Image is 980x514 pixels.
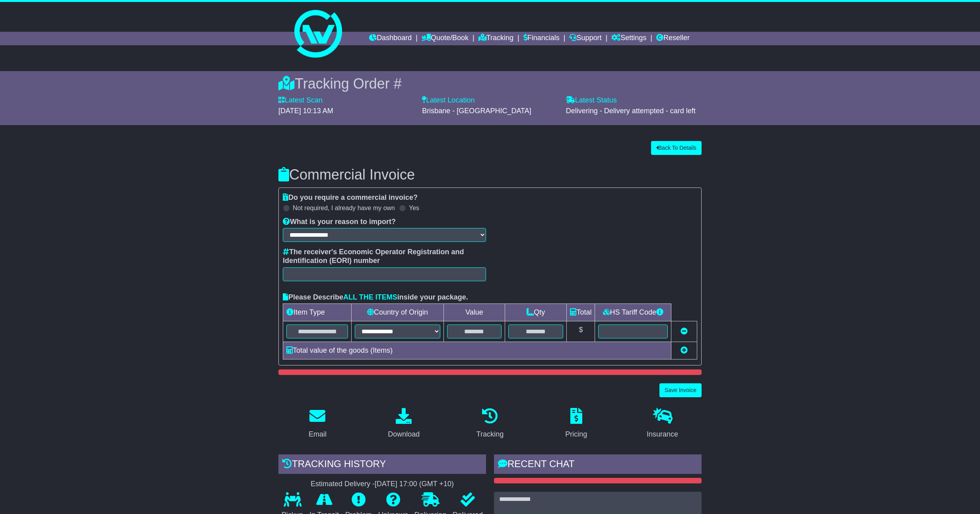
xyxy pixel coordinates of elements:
span: Brisbane - [GEOGRAPHIC_DATA] [422,107,531,115]
span: ALL THE ITEMS [343,293,397,301]
a: Add new item [681,346,688,354]
a: Settings [611,32,646,45]
a: Financials [523,32,560,45]
a: Email [303,405,332,443]
label: The receiver's Economic Operator Registration and Identification (EORI) number [283,248,486,265]
a: Reseller [656,32,690,45]
div: [DATE] 17:00 (GMT +10) [375,480,454,489]
div: Total value of the goods ( Items) [282,345,664,356]
label: Do you require a commercial invoice? [283,193,418,202]
td: Qty [505,304,567,321]
td: Country of Origin [352,304,443,321]
div: Download [388,429,420,440]
div: Insurance [647,429,678,440]
a: Remove this item [681,327,688,335]
div: Estimated Delivery - [278,480,486,489]
label: Please Describe inside your package. [283,293,468,302]
a: Insurance [642,405,683,443]
label: Latest Location [422,96,474,105]
td: HS Tariff Code [595,304,671,321]
div: Email [309,429,327,440]
a: Support [569,32,601,45]
td: $ [567,321,595,342]
h3: Commercial Invoice [278,167,702,183]
a: Dashboard [369,32,412,45]
div: Tracking history [278,454,486,476]
div: Pricing [565,429,587,440]
a: Tracking [478,32,513,45]
a: Tracking [471,405,509,443]
button: Save Invoice [659,383,702,397]
td: Value [443,304,505,321]
div: Tracking [476,429,504,440]
a: Download [383,405,425,443]
span: Delivering - Delivery attempted - card left [566,107,696,115]
label: Not required, I already have my own [293,204,395,212]
td: Item Type [283,304,352,321]
div: RECENT CHAT [494,454,702,476]
label: Latest Scan [278,96,323,105]
button: Back To Details [651,141,702,155]
a: Quote/Book [422,32,469,45]
span: [DATE] 10:13 AM [278,107,333,115]
td: Total [567,304,595,321]
label: Latest Status [566,96,617,105]
label: Yes [409,204,419,212]
label: What is your reason to import? [283,218,396,226]
a: Pricing [560,405,592,443]
div: Tracking Order # [278,75,702,92]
